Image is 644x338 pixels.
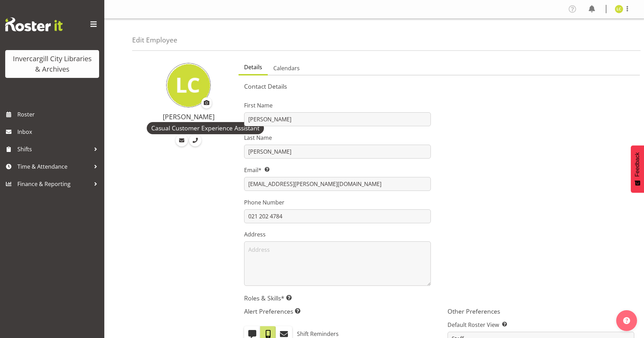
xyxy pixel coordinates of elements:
[615,5,623,13] img: linda-cooper11673.jpg
[17,109,101,120] span: Roster
[244,198,431,207] label: Phone Number
[244,294,634,302] h5: Roles & Skills*
[176,134,188,146] a: Email Employee
[17,161,90,172] span: Time & Attendance
[12,54,92,74] div: Invercargill City Libraries & Archives
[244,209,431,223] input: Phone Number
[17,144,90,154] span: Shifts
[17,179,90,189] span: Finance & Reporting
[244,112,431,126] input: First Name
[634,152,641,177] span: Feedback
[17,127,101,137] span: Inbox
[244,82,634,90] h5: Contact Details
[244,307,431,315] h5: Alert Preferences
[631,145,644,193] button: Feedback - Show survey
[244,145,431,159] input: Last Name
[244,166,431,174] label: Email*
[189,134,201,146] a: Call Employee
[244,230,431,239] label: Address
[166,63,211,107] img: linda-cooper11673.jpg
[273,64,300,72] span: Calendars
[147,113,230,121] h4: [PERSON_NAME]
[448,307,634,315] h5: Other Preferences
[132,36,177,44] h4: Edit Employee
[244,101,431,110] label: First Name
[244,134,431,142] label: Last Name
[151,123,259,132] span: Casual Customer Experience Assistant
[244,177,431,191] input: Email Address
[5,17,63,31] img: Rosterit website logo
[448,321,634,329] label: Default Roster View
[244,63,262,71] span: Details
[623,317,630,324] img: help-xxl-2.png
